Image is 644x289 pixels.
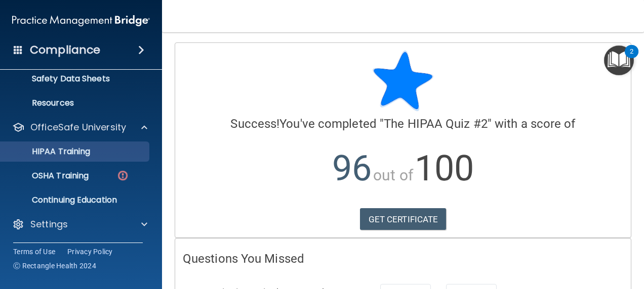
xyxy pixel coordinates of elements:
[30,218,68,230] p: Settings
[183,252,623,265] h4: Questions You Missed
[360,208,447,230] a: GET CERTIFICATE
[7,195,145,205] p: Continuing Education
[12,11,150,31] img: PMB logo
[604,45,634,75] button: Open Resource Center, 2 new notifications
[230,117,279,131] span: Success!
[30,121,126,133] p: OfficeSafe University
[30,43,100,57] h4: Compliance
[415,148,474,189] span: 100
[12,218,147,230] a: Settings
[67,247,113,257] a: Privacy Policy
[630,52,633,65] div: 2
[7,98,145,108] p: Resources
[384,117,488,131] span: The HIPAA Quiz #2
[7,171,89,181] p: OSHA Training
[183,117,623,130] h4: You've completed " " with a score of
[13,247,55,257] a: Terms of Use
[332,148,372,189] span: 96
[116,169,129,182] img: danger-circle.6113f641.png
[373,166,413,184] span: out of
[373,51,433,111] img: blue-star-rounded.9d042014.png
[13,261,96,271] span: Ⓒ Rectangle Health 2024
[12,121,147,133] a: OfficeSafe University
[7,74,145,84] p: Safety Data Sheets
[7,147,90,157] p: HIPAA Training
